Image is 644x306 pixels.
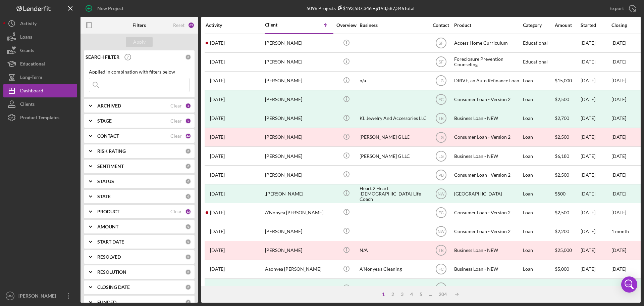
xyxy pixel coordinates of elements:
div: Consumer Loan - Version 2 [454,91,521,108]
div: Grants [20,44,34,59]
time: [DATE] [611,59,626,64]
div: 0 [185,193,191,200]
button: Dashboard [3,84,77,97]
time: 2022-07-25 20:08 [210,191,225,196]
button: New Project [80,2,130,15]
div: 0 [185,269,191,275]
div: New Project [97,2,123,15]
div: Clear [170,133,182,139]
time: [DATE] [611,172,626,178]
button: Clients [3,97,77,111]
a: Loans [3,30,77,44]
text: FC [438,267,444,272]
text: SF [438,60,443,64]
time: 2024-01-12 23:07 [210,78,225,83]
div: 2 [185,103,191,109]
b: ARCHIVED [97,103,121,108]
div: 204 [435,292,450,297]
div: Loan [523,110,554,127]
div: Loan [523,222,554,240]
b: START DATE [97,239,124,245]
div: Clients [20,97,35,113]
a: Long-Term [3,71,77,84]
time: 2024-03-19 04:58 [210,248,225,253]
b: SENTIMENT [97,164,124,169]
text: PB [438,173,443,177]
div: 0 [185,239,191,245]
div: $2,500 [555,128,580,146]
div: 2 [388,292,397,297]
div: Dashboard [20,84,43,99]
div: Product [454,23,521,28]
div: Business Loan - NEW [454,147,521,165]
text: LG [438,135,443,140]
text: FC [438,210,444,215]
button: Educational [3,57,77,71]
div: [DATE] [611,191,626,196]
button: Activity [3,17,77,30]
div: [PERSON_NAME] [265,53,332,71]
button: Apply [126,37,153,47]
div: $2,700 [555,110,580,127]
b: STAGE [97,118,112,124]
div: DRIVE, an Auto Refinance Loan [454,279,521,297]
b: STATE [97,194,111,199]
span: $2,500 [555,210,569,215]
text: NW [438,229,445,234]
div: KL Jewelry And Accessories LLC [360,110,427,127]
div: Loans [20,30,32,45]
div: [DATE] [581,91,611,108]
b: RISK RATING [97,148,126,154]
div: [DATE] [611,285,626,291]
b: FUNDED [97,300,116,305]
time: [DATE] [611,266,626,272]
div: 4 [407,292,416,297]
b: CONTACT [97,133,119,139]
div: Loan [523,91,554,108]
div: Category [523,23,554,28]
div: $500 [555,185,580,203]
div: [DATE] [581,128,611,146]
time: 2024-05-22 15:13 [210,97,225,102]
text: NW [438,191,445,196]
div: $2,200 [555,222,580,240]
time: [DATE] [611,153,626,159]
div: [PERSON_NAME] [265,128,332,146]
a: Grants [3,44,77,57]
div: Long-Term [20,71,42,86]
div: Access Home Curriculum [454,34,521,52]
div: [DATE] [581,34,611,52]
div: Loan [523,279,554,297]
div: Export [609,2,624,15]
div: Activity [206,23,264,28]
time: [DATE] [611,210,626,215]
div: [PERSON_NAME] [265,72,332,90]
text: MM [7,294,13,298]
time: 2024-07-13 15:23 [210,266,225,272]
div: .[PERSON_NAME] [265,185,332,203]
div: [PERSON_NAME] [265,242,332,259]
time: [DATE] [611,134,626,140]
div: N/A [360,242,427,259]
time: 1 month [611,228,629,234]
div: 44 [185,133,191,139]
div: Clear [170,118,182,124]
button: Product Templates [3,111,77,124]
div: 3 [397,292,407,297]
div: n/a [360,72,427,90]
div: 0 [185,163,191,169]
text: FC [438,97,444,102]
div: 0 [185,178,191,184]
div: 0 [185,224,191,230]
div: [PERSON_NAME] G LLC [360,147,427,165]
div: Loan [523,128,554,146]
div: Product Templates [20,111,59,126]
time: 2025-03-04 05:03 [210,154,225,159]
div: [PERSON_NAME] [265,110,332,127]
time: [DATE] [611,40,626,46]
div: Apply [133,37,146,47]
span: $2,500 [555,172,569,178]
time: 2024-02-27 13:56 [210,116,225,121]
